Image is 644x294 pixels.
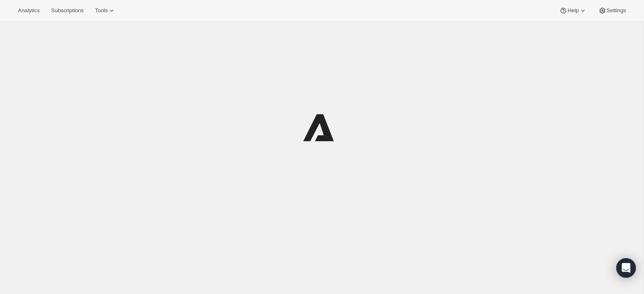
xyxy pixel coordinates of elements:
div: Open Intercom Messenger [616,258,636,278]
span: Tools [95,7,108,14]
span: Analytics [18,7,40,14]
button: Settings [593,5,631,16]
button: Analytics [13,5,44,16]
span: Subscriptions [51,7,84,14]
span: Settings [607,7,626,14]
button: Subscriptions [46,5,88,16]
span: Help [567,7,578,14]
button: Tools [90,5,121,16]
button: Help [554,5,591,16]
